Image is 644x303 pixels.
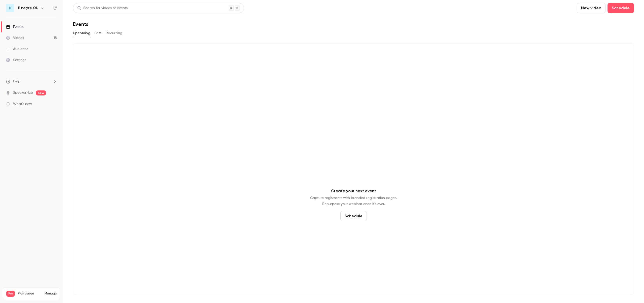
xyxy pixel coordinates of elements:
[340,211,367,221] button: Schedule
[6,24,23,29] div: Events
[18,292,42,296] span: Plan usage
[577,3,606,13] button: New video
[6,291,15,297] span: Pro
[18,6,38,11] h6: Binalyze OU
[36,90,46,95] span: new
[77,6,128,11] div: Search for videos or events
[13,90,33,95] a: SpeakerHub
[6,79,57,84] li: help-dropdown-opener
[6,58,26,63] div: Settings
[310,195,397,207] p: Capture registrants with branded registration pages. Repurpose your webinar once it's over.
[331,188,376,194] p: Create your next event
[13,102,32,107] span: What's new
[608,3,634,13] button: Schedule
[51,102,57,107] iframe: Noticeable Trigger
[73,29,90,37] button: Upcoming
[6,46,28,52] div: Audience
[73,21,88,27] h1: Events
[13,79,20,84] span: Help
[45,292,57,296] a: Manage
[9,6,11,11] span: B
[6,35,24,40] div: Videos
[106,29,123,37] button: Recurring
[94,29,102,37] button: Past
